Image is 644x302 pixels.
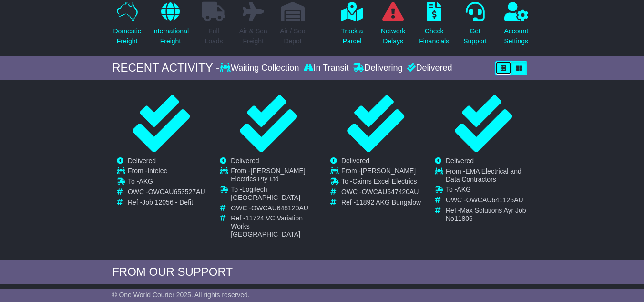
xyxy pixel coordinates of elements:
[231,167,305,183] span: [PERSON_NAME] Electrics Pty Ltd
[231,157,259,165] span: Delivered
[112,265,532,279] div: FROM OUR SUPPORT
[446,186,532,196] td: To -
[351,63,405,73] div: Delivering
[231,214,303,238] span: 11724 VC Variation Works [GEOGRAPHIC_DATA]
[463,26,487,46] p: Get Support
[231,204,317,215] td: OWC -
[112,291,250,299] span: © One World Courier 2025. All rights reserved.
[352,177,417,185] span: Cairns Excel Electrics
[341,188,421,198] td: OWC -
[356,198,421,206] span: 11892 AKG Bungalow
[220,63,301,73] div: Waiting Collection
[301,63,351,73] div: In Transit
[446,157,474,165] span: Delivered
[446,167,521,183] span: EMA Electrical and Data Contractors
[202,26,225,46] p: Full Loads
[341,198,421,207] td: Ref -
[231,186,317,204] td: To -
[128,188,205,198] td: OWC -
[362,188,419,196] span: OWCAU647420AU
[340,1,363,52] a: Track aParcel
[341,157,369,165] span: Delivered
[231,186,300,201] span: Logitech [GEOGRAPHIC_DATA]
[113,26,141,46] p: Domestic Freight
[128,198,205,207] td: Ref -
[152,26,189,46] p: International Freight
[463,1,487,52] a: GetSupport
[128,167,205,177] td: From -
[466,196,523,204] span: OWCAU641125AU
[419,1,450,52] a: CheckFinancials
[112,61,220,75] div: RECENT ACTIVITY -
[231,167,317,186] td: From -
[147,167,167,175] span: Intelec
[446,207,532,223] td: Ref -
[251,204,308,212] span: OWCAU648120AU
[148,188,205,196] span: OWCAU653527AU
[142,198,193,206] span: Job 12056 - Defit
[504,26,528,46] p: Account Settings
[341,177,421,188] td: To -
[361,167,416,175] span: [PERSON_NAME]
[457,186,471,193] span: AKG
[381,26,405,46] p: Network Delays
[112,1,141,52] a: DomesticFreight
[231,214,317,238] td: Ref -
[341,167,421,177] td: From -
[152,1,189,52] a: InternationalFreight
[239,26,267,46] p: Air & Sea Freight
[139,177,153,185] span: AKG
[128,157,156,165] span: Delivered
[341,26,363,46] p: Track a Parcel
[128,177,205,188] td: To -
[280,26,306,46] p: Air / Sea Depot
[405,63,452,73] div: Delivered
[503,1,529,52] a: AccountSettings
[419,26,449,46] p: Check Financials
[380,1,406,52] a: NetworkDelays
[446,196,532,207] td: OWC -
[446,207,526,222] span: Max Solutions Ayr Job No11806
[446,167,532,186] td: From -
